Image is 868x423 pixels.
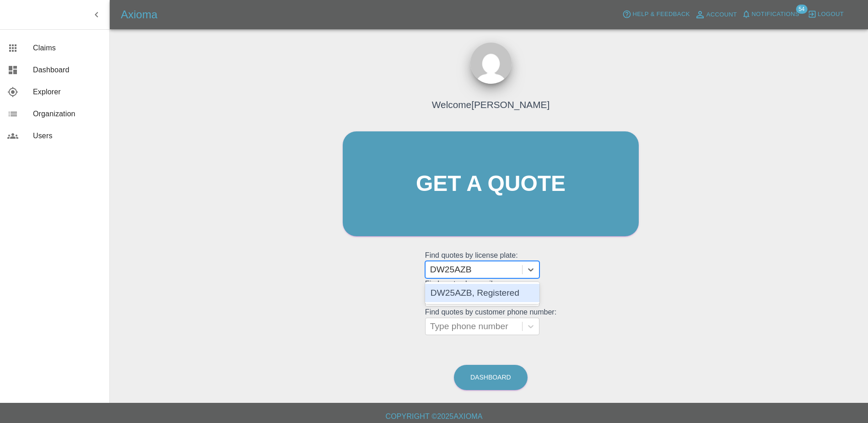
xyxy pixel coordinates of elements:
span: Notifications [752,9,799,20]
span: 54 [796,5,807,14]
span: Logout [818,9,844,20]
button: Help & Feedback [620,7,692,22]
grid: Find quotes by license plate: [425,251,556,278]
span: Dashboard [33,65,102,76]
h6: Copyright © 2025 Axioma [7,410,861,423]
div: DW25AZB, Registered [425,284,539,302]
span: Help & Feedback [632,9,690,20]
h4: Welcome [PERSON_NAME] [432,98,550,112]
button: Notifications [739,7,802,22]
span: Claims [33,43,102,54]
a: Account [692,7,739,22]
span: Organization [33,108,102,119]
button: Logout [805,7,846,22]
grid: Find quotes by email: [425,280,556,307]
span: Account [706,10,737,20]
img: ... [470,43,512,84]
h5: Axioma [121,7,157,22]
a: Dashboard [454,365,528,390]
grid: Find quotes by customer phone number: [425,308,556,335]
a: Get a quote [343,131,639,236]
span: Users [33,130,102,141]
span: Explorer [33,87,102,98]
